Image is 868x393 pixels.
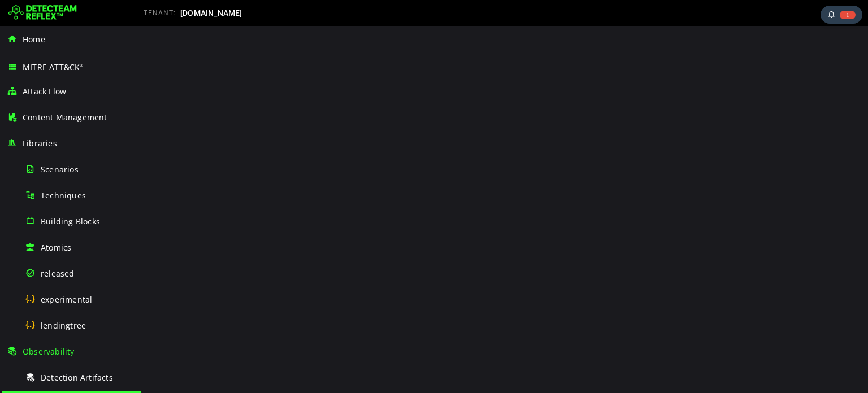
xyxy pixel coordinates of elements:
[23,112,107,123] span: Content Management
[840,11,856,19] span: 1
[41,320,86,331] span: lendingtree
[23,62,84,72] span: MITRE ATT&CK
[180,8,242,18] span: [DOMAIN_NAME]
[144,9,176,17] span: TENANT:
[23,34,45,45] span: Home
[23,86,66,97] span: Attack Flow
[23,138,57,149] span: Libraries
[41,216,100,227] span: Building Blocks
[8,4,77,22] img: Detecteam logo
[23,346,75,357] span: Observability
[41,372,113,383] span: Detection Artifacts
[41,242,71,253] span: Atomics
[41,164,79,175] span: Scenarios
[821,6,862,24] div: Task Notifications
[80,63,83,68] sup: ®
[41,294,92,305] span: experimental
[41,190,86,201] span: Techniques
[41,268,75,279] span: released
